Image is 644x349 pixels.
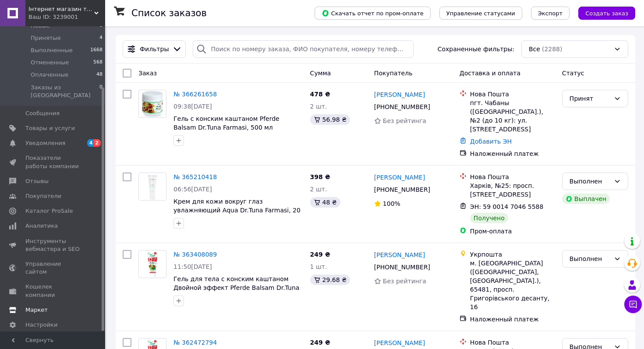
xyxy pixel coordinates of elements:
[470,203,544,210] span: ЭН: 59 0014 7046 5588
[25,154,81,170] span: Показатели работы компании
[25,109,60,117] span: Сообщения
[374,173,425,182] a: [PERSON_NAME]
[470,259,555,311] div: м. [GEOGRAPHIC_DATA] ([GEOGRAPHIC_DATA], [GEOGRAPHIC_DATA].), 65481, просп. Григорівського десант...
[470,213,508,223] div: Получено
[446,10,515,17] span: Управление статусами
[562,70,584,77] span: Статус
[96,71,103,79] span: 48
[25,260,81,276] span: Управление сайтом
[173,91,217,98] a: № 366261658
[173,251,217,258] a: № 363408089
[31,71,68,79] span: Оплаченные
[25,177,49,185] span: Отзывы
[470,250,555,259] div: Укрпошта
[31,34,61,42] span: Принятые
[28,5,94,13] span: Інтернет магазин турецької косметики
[374,103,430,110] span: [PHONE_NUMBER]
[542,46,563,53] span: (2288)
[374,250,425,259] a: [PERSON_NAME]
[138,70,157,77] span: Заказ
[310,91,330,98] span: 478 ₴
[31,84,99,99] span: Заказы из [GEOGRAPHIC_DATA]
[578,7,635,20] button: Создать заказ
[138,90,166,118] a: Фото товару
[470,90,555,99] div: Нова Пошта
[173,173,217,180] a: № 365210418
[173,263,212,270] span: 11:50[DATE]
[173,198,301,222] a: Крем для кожи вокруг глаз увлажняющий Aqua Dr.Tuna Farmasi, 20 мл
[138,173,166,201] a: Фото товару
[139,90,166,117] img: Фото товару
[585,10,628,17] span: Создать заказ
[562,194,610,204] div: Выплачен
[570,254,610,264] div: Выполнен
[90,46,103,54] span: 1668
[25,237,81,253] span: Инструменты вебмастера и SEO
[25,139,65,147] span: Уведомления
[315,7,431,20] button: Скачать отчет по пром-оплате
[193,40,414,58] input: Поиск по номеру заказа, ФИО покупателя, номеру телефона, Email, номеру накладной
[99,34,103,42] span: 4
[173,103,212,110] span: 09:38[DATE]
[25,222,58,230] span: Аналитика
[570,176,610,186] div: Выполнен
[93,59,103,67] span: 568
[310,339,330,346] span: 249 ₴
[383,278,426,285] span: Без рейтинга
[374,338,425,347] a: [PERSON_NAME]
[624,296,642,313] button: Чат с покупателем
[310,114,350,125] div: 56.98 ₴
[374,90,425,99] a: [PERSON_NAME]
[460,70,520,77] span: Доставка и оплата
[470,181,555,199] div: Харків, №25: просп. [STREET_ADDRESS]
[570,9,635,16] a: Создать заказ
[139,250,166,278] img: Фото товару
[31,46,73,54] span: Выполненные
[310,275,350,285] div: 29.68 ₴
[25,124,75,132] span: Товары и услуги
[25,207,73,215] span: Каталог ProSale
[374,264,430,271] span: [PHONE_NUMBER]
[310,251,330,258] span: 249 ₴
[438,45,514,53] span: Сохраненные фильтры:
[87,139,94,147] span: 4
[570,94,610,103] div: Принят
[470,338,555,347] div: Нова Пошта
[310,103,327,110] span: 2 шт.
[374,186,430,193] span: [PHONE_NUMBER]
[310,197,340,208] div: 48 ₴
[531,7,570,20] button: Экспорт
[25,321,57,329] span: Настройки
[173,186,212,193] span: 06:56[DATE]
[470,227,555,236] div: Пром-оплата
[173,339,217,346] a: № 362472794
[374,70,413,77] span: Покупатель
[470,315,555,324] div: Наложенный платеж
[383,200,400,207] span: 100%
[529,45,540,53] span: Все
[538,10,563,17] span: Экспорт
[173,115,280,131] a: Гель с конским каштаном Pferde Balsam Dr.Tuna Farmasi, 500 мл
[31,59,69,67] span: Отмененные
[383,117,426,124] span: Без рейтинга
[99,84,103,99] span: 0
[310,70,331,77] span: Сумма
[439,7,522,20] button: Управление статусами
[25,192,61,200] span: Покупатели
[310,263,327,270] span: 1 шт.
[470,149,555,158] div: Наложенный платеж
[310,173,330,180] span: 398 ₴
[25,306,48,314] span: Маркет
[138,250,166,278] a: Фото товару
[322,9,424,17] span: Скачать отчет по пром-оплате
[470,138,512,145] a: Добавить ЭН
[139,173,166,200] img: Фото товару
[131,8,207,18] h1: Список заказов
[470,99,555,134] div: пгт. Чабаны ([GEOGRAPHIC_DATA].), №2 (до 10 кг): ул. [STREET_ADDRESS]
[470,173,555,181] div: Нова Пошта
[173,275,299,300] a: Гель для тела с конским каштаном Двойной эффект Pferde Balsam Dr.Tuna Farmasi, 250мл
[28,13,105,21] div: Ваш ID: 3239001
